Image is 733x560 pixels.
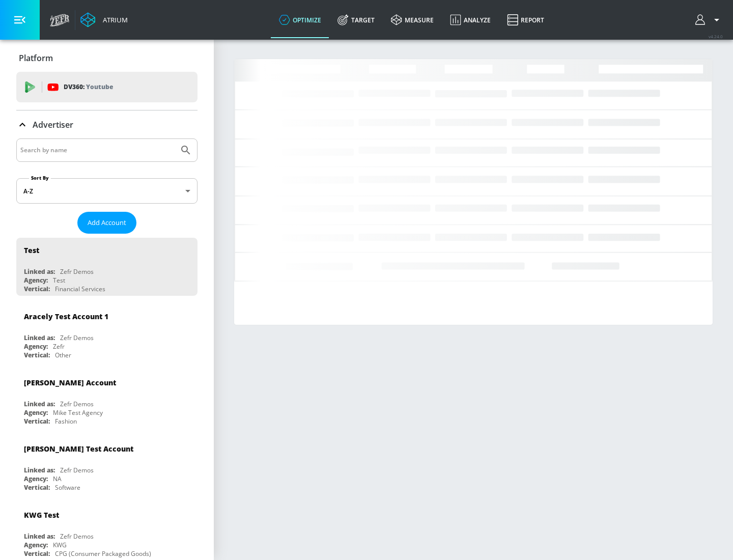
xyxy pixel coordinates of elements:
a: Analyze [442,2,499,38]
div: Fashion [55,417,77,426]
div: [PERSON_NAME] Test AccountLinked as:Zefr DemosAgency:NAVertical:Software [16,436,198,494]
div: [PERSON_NAME] AccountLinked as:Zefr DemosAgency:Mike Test AgencyVertical:Fashion [16,370,198,428]
div: Aracely Test Account 1 [24,312,108,321]
div: NA [53,474,62,483]
span: Add Account [88,217,126,229]
div: Linked as: [24,466,55,474]
div: Linked as: [24,333,55,342]
span: v 4.24.0 [709,34,723,39]
div: Zefr Demos [60,466,94,474]
div: Zefr [53,342,65,351]
a: Target [329,2,383,38]
div: Zefr Demos [60,532,94,541]
div: Financial Services [55,285,105,293]
div: A-Z [16,178,198,204]
div: Linked as: [24,400,55,408]
div: Zefr Demos [60,267,94,276]
div: Vertical: [24,549,50,558]
div: KWG Test [24,510,59,520]
div: Aracely Test Account 1Linked as:Zefr DemosAgency:ZefrVertical:Other [16,304,198,362]
div: Vertical: [24,483,50,492]
div: Software [55,483,80,492]
p: DV360: [64,81,113,93]
div: Test [24,245,39,255]
div: Platform [16,44,198,72]
div: Vertical: [24,351,50,359]
div: Zefr Demos [60,400,94,408]
div: TestLinked as:Zefr DemosAgency:TestVertical:Financial Services [16,238,198,296]
input: Search by name [20,144,175,157]
p: Youtube [86,81,113,92]
p: Platform [19,52,53,64]
div: Atrium [99,15,128,24]
a: Report [499,2,552,38]
a: Atrium [80,12,128,27]
div: Vertical: [24,417,50,426]
div: Linked as: [24,532,55,541]
div: Other [55,351,71,359]
div: Agency: [24,541,48,549]
div: Linked as: [24,267,55,276]
div: Agency: [24,342,48,351]
div: [PERSON_NAME] Account [24,378,116,387]
div: KWG [53,541,67,549]
div: Mike Test Agency [53,408,103,417]
div: Agency: [24,276,48,285]
div: Agency: [24,474,48,483]
a: measure [383,2,442,38]
div: DV360: Youtube [16,72,198,102]
button: Add Account [77,212,136,234]
p: Advertiser [33,119,73,130]
div: Zefr Demos [60,333,94,342]
div: [PERSON_NAME] Test Account [24,444,133,454]
div: Vertical: [24,285,50,293]
div: Advertiser [16,110,198,139]
a: optimize [271,2,329,38]
div: Agency: [24,408,48,417]
label: Sort By [29,175,51,181]
div: CPG (Consumer Packaged Goods) [55,549,151,558]
div: Test [53,276,65,285]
